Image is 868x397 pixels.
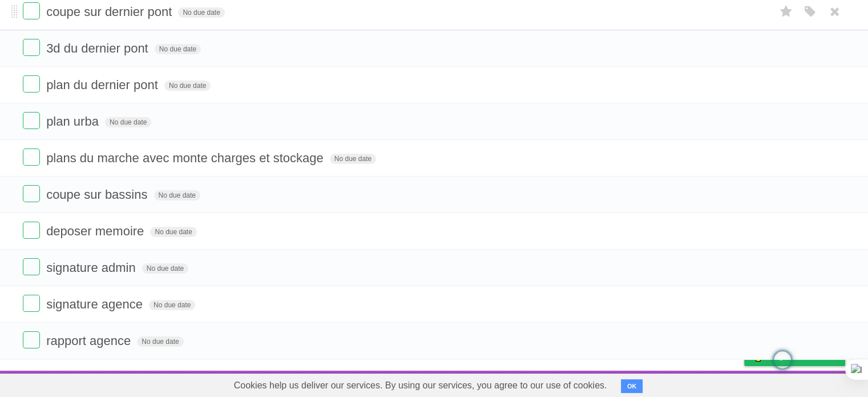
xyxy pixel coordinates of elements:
span: plan du dernier pont [46,78,161,92]
span: No due date [154,190,200,200]
span: No due date [105,117,151,127]
label: Done [23,295,40,312]
button: OK [621,379,643,393]
label: Done [23,112,40,129]
span: 3d du dernier pont [46,41,151,55]
label: Done [23,222,40,239]
span: deposer memoire [46,224,147,238]
label: Done [23,39,40,56]
span: signature admin [46,260,139,275]
label: Done [23,185,40,202]
span: signature agence [46,297,146,311]
label: Done [23,2,40,19]
label: Done [23,75,40,93]
span: No due date [149,300,195,310]
span: coupe sur bassins [46,187,150,202]
span: No due date [155,44,201,54]
span: No due date [330,154,376,164]
span: No due date [150,227,196,237]
span: Cookies help us deliver our services. By using our services, you agree to our use of cookies. [223,374,619,397]
span: plan urba [46,114,102,129]
label: Done [23,258,40,275]
span: plans du marche avec monte charges et stockage [46,151,326,165]
label: Star task [776,2,797,21]
span: rapport agence [46,334,134,348]
label: Done [23,331,40,348]
span: No due date [164,81,211,91]
span: No due date [178,7,224,18]
span: No due date [137,336,183,347]
span: Buy me a coffee [768,346,839,366]
span: No due date [142,263,188,274]
span: coupe sur dernier pont [46,5,175,19]
label: Done [23,149,40,166]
